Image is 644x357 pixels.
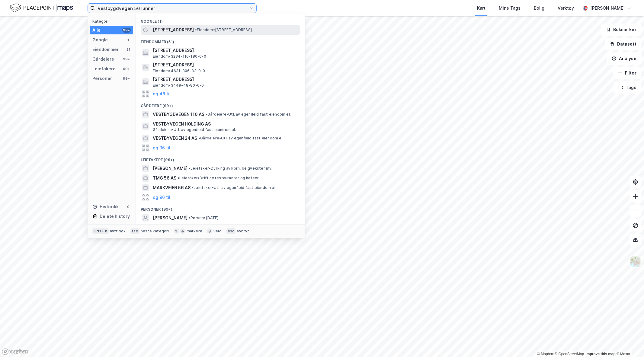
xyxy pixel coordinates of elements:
[189,215,219,220] span: Person • [DATE]
[153,69,205,73] span: Eiendom • 4631-306-33-0-0
[92,36,108,43] div: Google
[92,46,119,53] div: Eiendommer
[122,66,131,71] div: 99+
[95,4,249,13] input: Søk på adresse, matrikkel, gårdeiere, leietakere eller personer
[206,112,291,117] span: Gårdeiere • Utl. av egen/leid fast eiendom el.
[126,47,131,52] div: 51
[534,5,544,12] div: Bolig
[136,99,305,110] div: Gårdeiere (99+)
[630,256,641,267] img: Z
[92,65,116,72] div: Leietakere
[153,165,187,172] span: [PERSON_NAME]
[189,166,273,171] span: Leietaker • Dyrking av korn, belgvekster mv.
[130,228,139,234] div: tab
[195,27,252,32] span: Eiendom • [STREET_ADDRESS]
[153,120,298,128] span: VESTBYVEGEN HOLDING AS
[153,61,298,69] span: [STREET_ADDRESS]
[153,194,170,201] button: og 96 til
[153,47,298,54] span: [STREET_ADDRESS]
[92,19,133,24] div: Kategori
[126,37,131,42] div: 1
[153,90,171,97] button: og 48 til
[110,229,126,234] div: nytt søk
[92,27,101,34] div: Alle
[189,166,191,171] span: •
[537,352,554,356] a: Mapbox
[122,28,131,33] div: 99+
[153,184,191,191] span: MARKVEIEN 56 AS
[237,229,249,234] div: avbryt
[198,136,284,141] span: Gårdeiere • Utl. av egen/leid fast eiendom el.
[614,328,644,357] div: Kontrollprogram for chat
[10,3,73,13] img: logo.f888ab2527a4732fd821a326f86c7f29.svg
[558,5,574,12] div: Verktøy
[136,153,305,164] div: Leietakere (99+)
[92,56,114,63] div: Gårdeiere
[499,5,521,12] div: Mine Tags
[189,215,191,220] span: •
[141,229,169,234] div: neste kategori
[92,228,109,234] div: Ctrl + k
[122,76,131,81] div: 99+
[605,38,642,50] button: Datasett
[153,26,194,33] span: [STREET_ADDRESS]
[153,214,187,222] span: [PERSON_NAME]
[153,83,204,88] span: Eiendom • 3449-48-80-0-0
[178,176,259,180] span: Leietaker • Drift av restauranter og kafeer
[213,229,222,234] div: velg
[614,328,644,357] iframe: Chat Widget
[153,76,298,83] span: [STREET_ADDRESS]
[590,5,625,12] div: [PERSON_NAME]
[136,35,305,46] div: Eiendommer (51)
[226,228,236,234] div: esc
[613,67,642,79] button: Filter
[477,5,485,12] div: Kart
[206,112,207,116] span: •
[198,136,200,140] span: •
[153,54,206,59] span: Eiendom • 3234-116-180-0-0
[92,203,119,210] div: Historikk
[192,185,194,190] span: •
[136,202,305,213] div: Personer (99+)
[195,27,197,32] span: •
[187,229,202,234] div: markere
[153,144,170,151] button: og 96 til
[607,53,642,65] button: Analyse
[136,14,305,25] div: Google (1)
[122,57,131,62] div: 99+
[100,213,130,220] div: Delete history
[2,348,28,355] a: Mapbox homepage
[153,135,197,142] span: VESTBYVEGEN 24 AS
[601,24,642,36] button: Bokmerker
[92,75,112,82] div: Personer
[153,174,176,182] span: TMG 56 AS
[178,176,179,180] span: •
[586,352,616,356] a: Improve this map
[555,352,584,356] a: OpenStreetMap
[614,81,642,94] button: Tags
[153,127,236,132] span: Gårdeiere • Utl. av egen/leid fast eiendom el.
[126,204,131,209] div: 0
[153,111,204,118] span: VESTBYGDVEGEN 110 AS
[192,185,276,190] span: Leietaker • Utl. av egen/leid fast eiendom el.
